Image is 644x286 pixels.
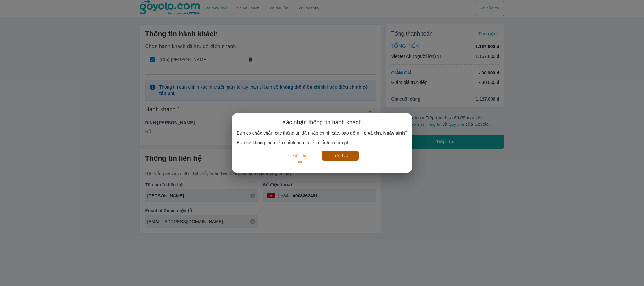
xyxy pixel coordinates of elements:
[237,130,407,136] p: Bạn có chắc chắn các thông tin đã nhập chính xác, bao gồm ?
[282,118,362,126] h6: Xác nhận thông tin hành khách
[322,151,359,161] button: Tiếp tục
[237,140,407,146] p: Bạn sẽ không thể điều chỉnh hoặc điều chỉnh có tốn phí.
[285,151,315,168] button: Kiểm tra lại
[361,130,405,135] b: Họ và tên, Ngày sinh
